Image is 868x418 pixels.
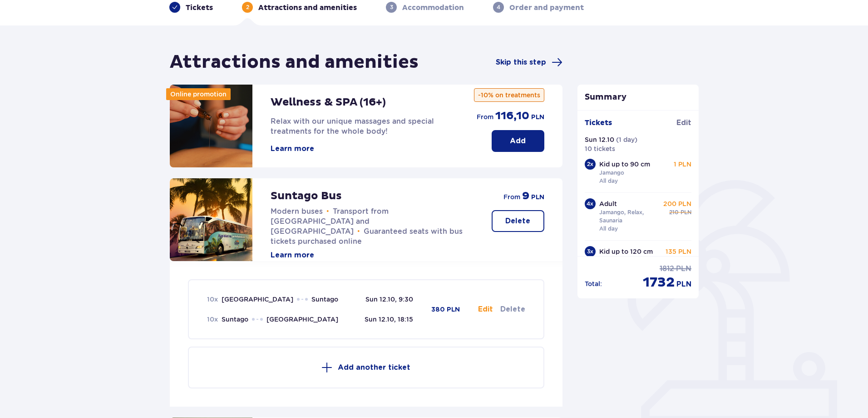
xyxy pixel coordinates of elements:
p: 10 x [207,315,218,324]
span: Relax with our unique massages and special treatments for the whole body! [271,117,434,136]
p: Add [510,136,526,146]
button: Delete [500,304,525,314]
span: PLN [531,113,544,122]
p: Summary [577,92,699,103]
span: Transport from [GEOGRAPHIC_DATA] and [GEOGRAPHIC_DATA] [271,207,389,236]
button: Learn more [271,144,314,154]
span: Suntago [222,315,248,324]
span: [GEOGRAPHIC_DATA] [266,315,338,324]
span: Skip this step [496,57,546,67]
p: 2 [246,3,249,11]
p: Jamango [599,169,624,177]
p: Jamango, Relax, Saunaria [599,208,662,225]
button: Delete [492,210,544,232]
p: Kid up to 90 cm [599,160,650,169]
p: 135 PLN [666,247,691,256]
span: 1732 [643,274,675,291]
div: Online promotion [166,88,231,100]
p: Sun 12.10, 18:15 [365,315,413,324]
div: 3 x [585,246,596,257]
p: All day [599,225,618,233]
p: 4 [497,3,500,11]
p: Kid up to 120 cm [599,247,653,256]
span: 1812 [660,264,674,274]
p: Tickets [585,118,612,128]
div: 4 x [585,198,596,209]
button: Add [492,130,544,152]
p: 3 [390,3,393,11]
p: 380 PLN [431,305,460,314]
span: Suntago [311,295,338,304]
span: from [503,192,520,201]
p: 10 tickets [585,144,615,153]
p: -10% on treatments [474,88,544,102]
p: Accommodation [402,3,464,13]
p: Wellness & SPA (16+) [271,96,386,109]
h1: Attractions and amenities [170,51,419,74]
button: Add another ticket [188,347,544,388]
img: attraction [170,85,252,167]
div: Tickets [169,2,213,13]
span: Edit [676,118,691,128]
span: [GEOGRAPHIC_DATA] [222,295,293,304]
span: PLN [676,264,691,274]
img: dots [297,298,308,301]
p: Adult [599,199,617,208]
span: PLN [676,279,691,289]
p: 200 PLN [663,199,691,208]
div: 2Attractions and amenities [242,2,357,13]
p: Suntago Bus [271,189,342,203]
p: Tickets [186,3,213,13]
span: 116,10 [495,109,529,123]
span: PLN [531,193,544,202]
p: All day [599,177,618,185]
p: Sun 12.10, 9:30 [365,295,413,304]
div: 2 x [585,159,596,170]
span: 9 [522,189,529,203]
span: PLN [681,208,691,217]
p: Order and payment [509,3,584,13]
p: ( 1 day ) [616,135,637,144]
a: Skip this step [496,57,562,68]
p: 10 x [207,295,218,304]
p: Add another ticket [338,363,410,373]
span: • [357,227,360,236]
span: 210 [669,208,679,217]
p: Sun 12.10 [585,135,614,144]
p: Total : [585,279,602,288]
span: • [326,207,329,216]
img: attraction [170,178,252,261]
p: 1 PLN [674,160,691,169]
div: 4Order and payment [493,2,584,13]
button: Edit [478,304,493,314]
button: Learn more [271,250,314,260]
span: from [477,112,493,121]
p: Attractions and amenities [258,3,357,13]
div: 3Accommodation [386,2,464,13]
span: Modern buses [271,207,323,216]
span: Guaranteed seats with bus tickets purchased online [271,227,463,246]
p: Delete [505,216,530,226]
img: dots [252,318,263,321]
